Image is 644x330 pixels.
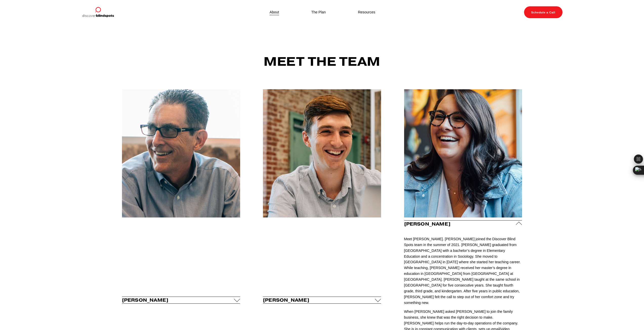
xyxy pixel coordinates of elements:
a: The Plan [311,9,326,16]
h1: Meet the Team [182,55,462,68]
button: [PERSON_NAME] [263,297,381,303]
span: [PERSON_NAME] [404,221,516,227]
a: Schedule a Call [524,6,563,18]
span: [PERSON_NAME] [263,297,375,303]
img: Discover Blind Spots [82,7,114,18]
a: About [269,9,279,16]
span: [PERSON_NAME] [122,297,234,303]
button: [PERSON_NAME] [404,221,522,227]
a: Resources [358,9,375,16]
p: Meet [PERSON_NAME]. [PERSON_NAME] joined the Discover Blind Spots team in the summer of 2021. [PE... [404,236,522,306]
button: [PERSON_NAME] [122,297,240,303]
